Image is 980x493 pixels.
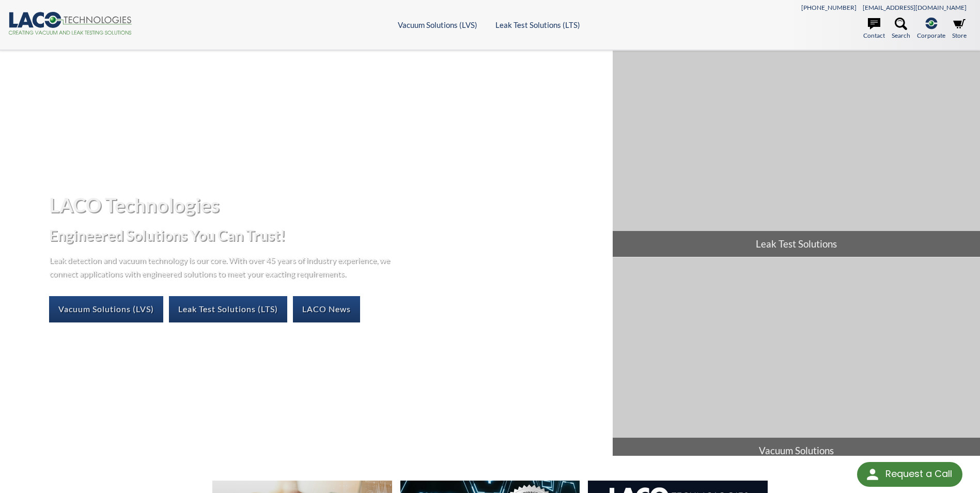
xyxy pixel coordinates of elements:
a: Vacuum Solutions (LVS) [49,296,163,322]
a: Contact [863,18,885,40]
a: Store [952,18,967,40]
a: [EMAIL_ADDRESS][DOMAIN_NAME] [863,4,967,11]
div: Request a Call [857,462,962,487]
p: Leak detection and vacuum technology is our core. With over 45 years of industry experience, we c... [49,253,395,280]
a: Vacuum Solutions (LVS) [398,20,477,29]
a: Search [892,18,910,40]
img: round button [864,466,881,483]
div: Request a Call [885,462,952,486]
span: Leak Test Solutions [613,231,980,257]
h1: LACO Technologies [49,192,604,218]
a: Leak Test Solutions (LTS) [169,296,287,322]
span: Vacuum Solutions [613,438,980,464]
a: [PHONE_NUMBER] [801,4,857,11]
span: Corporate [917,30,945,40]
a: LACO News [293,296,360,322]
h2: Engineered Solutions You Can Trust! [49,226,604,245]
a: Vacuum Solutions [613,257,980,464]
a: Leak Test Solutions (LTS) [495,20,580,29]
a: Leak Test Solutions [613,51,980,257]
